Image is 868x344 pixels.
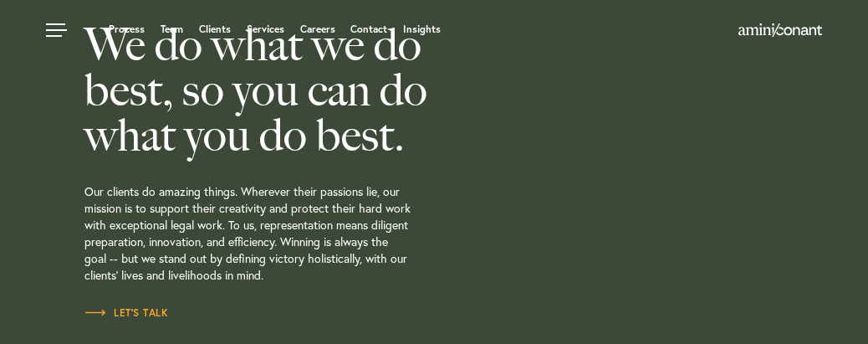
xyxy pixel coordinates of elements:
[350,24,387,34] a: Contact
[738,23,822,37] img: Amini & Conant
[84,158,493,305] p: Our clients do amazing things. Wherever their passions lie, our mission is to support their creat...
[84,305,168,321] a: Let’s Talk
[300,24,335,34] a: Careers
[84,23,493,158] h2: We do what we do best, so you can do what you do best.
[161,24,183,34] a: Team
[199,24,231,34] a: Clients
[247,24,284,34] a: Services
[403,24,441,34] a: Insights
[84,308,168,318] span: Let’s Talk
[109,24,145,34] a: Process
